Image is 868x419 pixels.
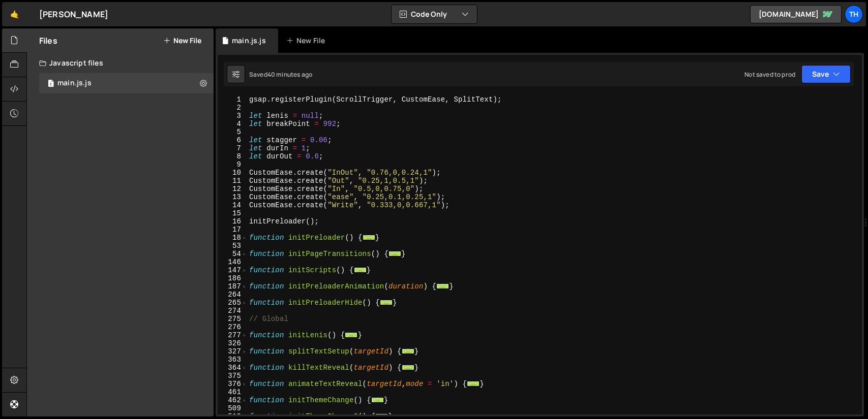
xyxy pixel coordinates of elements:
[39,35,57,46] h2: Files
[845,5,863,23] a: Th
[218,331,248,339] div: 277
[218,307,248,315] div: 274
[218,112,248,120] div: 3
[363,235,375,240] span: ...
[218,209,248,217] div: 15
[392,5,477,23] button: Code Only
[249,70,312,79] div: Saved
[218,152,248,160] div: 8
[218,404,248,412] div: 509
[218,242,248,250] div: 53
[218,160,248,169] div: 9
[218,339,248,347] div: 326
[218,95,248,104] div: 1
[218,128,248,136] div: 5
[218,380,248,388] div: 376
[27,53,214,73] div: Javascript files
[57,79,92,88] div: main.js.js
[218,372,248,380] div: 375
[218,266,248,274] div: 147
[218,274,248,282] div: 186
[48,80,54,88] span: 1
[467,381,480,386] span: ...
[218,201,248,209] div: 14
[388,251,401,256] span: ...
[218,104,248,112] div: 2
[218,144,248,152] div: 7
[267,70,312,79] div: 40 minutes ago
[402,365,414,370] span: ...
[218,185,248,193] div: 12
[218,388,248,396] div: 461
[218,315,248,323] div: 275
[218,169,248,177] div: 10
[750,5,842,23] a: [DOMAIN_NAME]
[354,267,367,273] span: ...
[345,332,357,338] span: ...
[371,397,384,403] span: ...
[375,413,388,419] span: ...
[218,347,248,356] div: 327
[218,282,248,291] div: 187
[218,234,248,242] div: 18
[218,193,248,201] div: 13
[286,36,329,46] div: New File
[39,73,214,93] div: 17273/47859.js
[2,2,27,26] a: 🤙
[218,258,248,266] div: 146
[218,364,248,372] div: 364
[218,250,248,258] div: 54
[380,300,393,305] span: ...
[218,120,248,128] div: 4
[232,36,266,46] div: main.js.js
[218,136,248,144] div: 6
[218,177,248,185] div: 11
[801,65,851,83] button: Save
[218,356,248,364] div: 363
[402,348,414,354] span: ...
[218,396,248,404] div: 462
[744,70,795,79] div: Not saved to prod
[39,8,108,20] div: [PERSON_NAME]
[218,217,248,225] div: 16
[218,291,248,299] div: 264
[436,283,449,289] span: ...
[218,225,248,234] div: 17
[163,37,201,45] button: New File
[218,323,248,331] div: 276
[218,299,248,307] div: 265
